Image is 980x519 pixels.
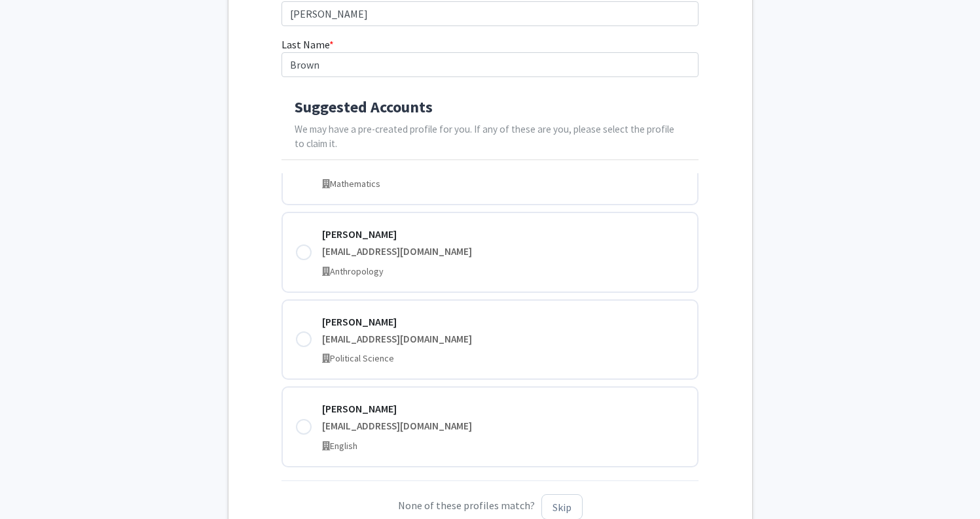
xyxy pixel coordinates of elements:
div: [EMAIL_ADDRESS][DOMAIN_NAME] [322,244,684,259]
span: English [330,440,357,452]
div: [PERSON_NAME] [322,226,684,242]
span: Political Science [330,352,394,364]
span: Anthropology [330,265,384,277]
div: [EMAIL_ADDRESS][DOMAIN_NAME] [322,332,684,347]
iframe: Chat [10,460,56,509]
div: [PERSON_NAME] [322,314,684,329]
div: [EMAIL_ADDRESS][DOMAIN_NAME] [322,419,684,434]
h4: Suggested Accounts [295,98,685,117]
p: We may have a pre-created profile for you. If any of these are you, please select the profile to ... [295,122,685,152]
span: Mathematics [330,178,380,190]
span: Last Name [281,38,329,51]
div: [PERSON_NAME] [322,401,684,416]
